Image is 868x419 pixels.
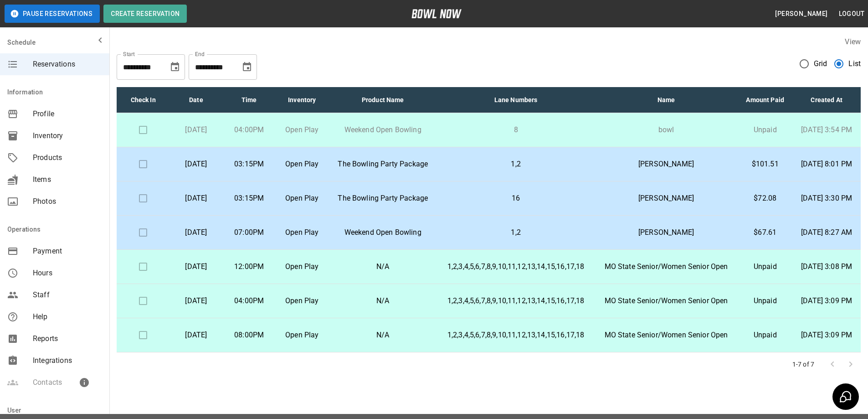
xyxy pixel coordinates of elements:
[336,330,430,341] p: N/A
[336,261,430,272] p: N/A
[230,227,268,238] p: 07:00PM
[792,87,861,113] th: Created At
[800,193,853,204] p: [DATE] 3:30 PM
[33,130,102,141] span: Inventory
[33,152,102,163] span: Products
[33,333,102,344] span: Reports
[745,227,785,238] p: $67.61
[602,330,730,341] p: MO State Senior/Women Senior Open
[336,193,430,204] p: The Bowling Party Package
[445,227,587,238] p: 1,2
[738,87,792,113] th: Amount Paid
[800,261,853,272] p: [DATE] 3:08 PM
[230,124,268,135] p: 04:00PM
[800,330,853,341] p: [DATE] 3:09 PM
[177,159,215,170] p: [DATE]
[814,58,827,69] span: Grid
[230,261,268,272] p: 12:00PM
[177,227,215,238] p: [DATE]
[848,58,861,69] span: List
[230,159,268,170] p: 03:15PM
[230,193,268,204] p: 03:15PM
[33,311,102,322] span: Help
[177,261,215,272] p: [DATE]
[800,295,853,306] p: [DATE] 3:09 PM
[336,124,430,135] p: Weekend Open Bowling
[800,159,853,170] p: [DATE] 8:01 PM
[177,295,215,306] p: [DATE]
[336,227,430,238] p: Weekend Open Bowling
[33,246,102,257] span: Payment
[283,261,321,272] p: Open Play
[800,227,853,238] p: [DATE] 8:27 AM
[745,124,785,135] p: Unpaid
[745,295,785,306] p: Unpaid
[445,193,587,204] p: 16
[283,330,321,341] p: Open Play
[336,159,430,170] p: The Bowling Party Package
[792,360,814,369] p: 1-7 of 7
[845,37,861,46] label: View
[329,87,437,113] th: Product Name
[602,193,730,204] p: [PERSON_NAME]
[336,295,430,306] p: N/A
[745,193,785,204] p: $72.08
[745,330,785,341] p: Unpaid
[283,124,321,135] p: Open Play
[745,261,785,272] p: Unpaid
[771,5,831,22] button: [PERSON_NAME]
[230,330,268,341] p: 08:00PM
[33,109,102,119] span: Profile
[33,174,102,185] span: Items
[276,87,329,113] th: Inventory
[177,330,215,341] p: [DATE]
[602,295,730,306] p: MO State Senior/Women Senior Open
[602,159,730,170] p: [PERSON_NAME]
[33,59,102,70] span: Reservations
[117,87,169,113] th: Check In
[283,159,321,170] p: Open Play
[602,261,730,272] p: MO State Senior/Women Senior Open
[411,9,462,18] img: logo
[800,124,853,135] p: [DATE] 3:54 PM
[602,124,730,135] p: bowl
[595,87,738,113] th: Name
[445,159,587,170] p: 1,2
[283,295,321,306] p: Open Play
[437,87,595,113] th: Lane Numbers
[238,58,256,76] button: Choose date, selected date is Oct 13, 2025
[33,290,102,300] span: Staff
[602,227,730,238] p: [PERSON_NAME]
[445,124,587,135] p: 8
[745,159,785,170] p: $101.51
[835,5,868,22] button: Logout
[230,295,268,306] p: 04:00PM
[283,193,321,204] p: Open Play
[177,124,215,135] p: [DATE]
[103,5,187,23] button: Create Reservation
[33,196,102,207] span: Photos
[177,193,215,204] p: [DATE]
[283,227,321,238] p: Open Play
[223,87,276,113] th: Time
[445,295,587,306] p: 1,2,3,4,5,6,7,8,9,10,11,12,13,14,15,16,17,18
[33,268,102,279] span: Hours
[5,5,100,23] button: Pause Reservations
[445,261,587,272] p: 1,2,3,4,5,6,7,8,9,10,11,12,13,14,15,16,17,18
[33,355,102,366] span: Integrations
[169,87,222,113] th: Date
[166,58,184,76] button: Choose date, selected date is Sep 13, 2025
[445,330,587,341] p: 1,2,3,4,5,6,7,8,9,10,11,12,13,14,15,16,17,18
